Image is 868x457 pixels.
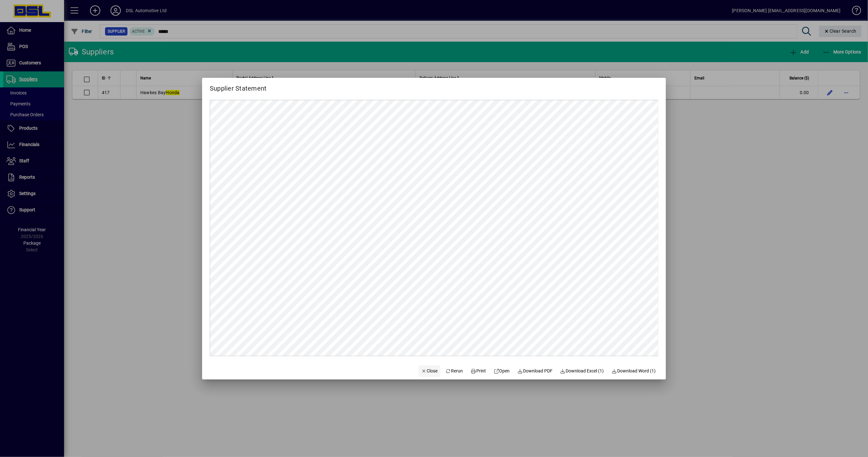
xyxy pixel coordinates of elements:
[518,368,553,374] span: Download PDF
[202,78,274,94] h2: Supplier Statement
[515,365,555,377] a: Download PDF
[471,368,486,374] span: Print
[494,368,510,374] span: Open
[419,365,440,377] button: Close
[560,368,604,374] span: Download Excel (1)
[558,365,607,377] button: Download Excel (1)
[609,365,659,377] button: Download Word (1)
[421,368,438,374] span: Close
[491,365,512,377] a: Open
[468,365,488,377] button: Print
[612,368,656,374] span: Download Word (1)
[446,368,463,374] span: Rerun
